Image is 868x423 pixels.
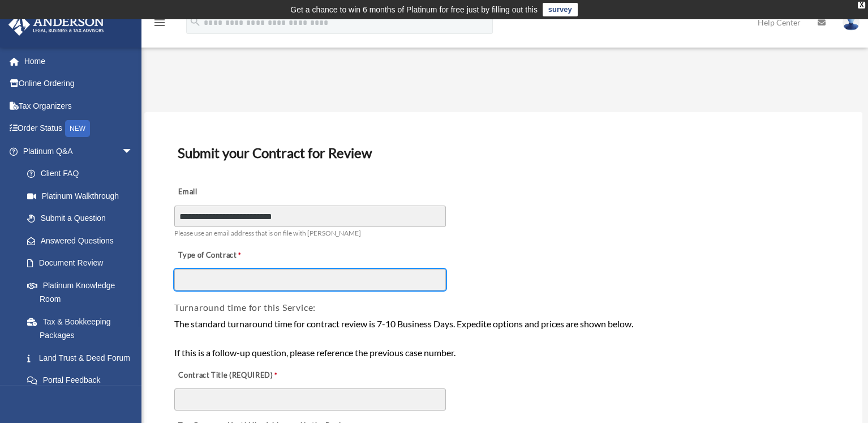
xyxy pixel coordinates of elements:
span: Please use an email address that is on file with [PERSON_NAME] [174,229,361,237]
a: Tax Organizers [8,95,150,117]
div: close [858,2,865,8]
a: Platinum Q&Aarrow_drop_down [8,140,150,163]
a: Client FAQ [16,163,150,185]
div: The standard turnaround time for contract review is 7-10 Business Days. Expedite options and pric... [174,317,833,360]
a: Answered Questions [16,229,150,252]
i: menu [153,16,166,29]
a: Portal Feedback [16,369,150,392]
a: Submit a Question [16,207,150,230]
a: Tax & Bookkeeping Packages [16,310,150,347]
a: Land Trust & Deed Forum [16,347,150,369]
label: Email [174,185,287,200]
a: Online Ordering [8,72,150,95]
a: Platinum Walkthrough [16,185,150,207]
a: Document Review [16,252,144,275]
img: User Pic [843,14,860,31]
a: Platinum Knowledge Room [16,274,150,310]
div: NEW [65,120,90,137]
a: Home [8,50,150,72]
span: Turnaround time for this Service: [174,302,316,313]
a: survey [543,3,578,16]
div: Get a chance to win 6 months of Platinum for free just by filling out this [290,3,538,16]
img: Anderson Advisors Platinum Portal [5,14,108,36]
span: arrow_drop_down [122,140,144,163]
a: menu [153,20,166,29]
a: Order StatusNEW [8,117,150,140]
label: Type of Contract [174,248,287,264]
h3: Submit your Contract for Review [173,141,834,165]
i: search [189,15,201,28]
label: Contract Title (REQUIRED) [174,368,287,383]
